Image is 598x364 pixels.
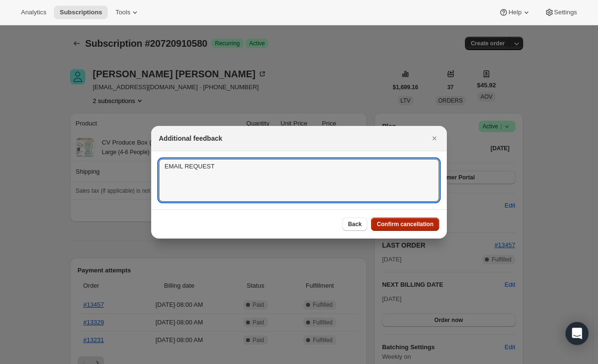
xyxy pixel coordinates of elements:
textarea: EMAIL REQUEST [159,159,439,202]
button: Confirm cancellation [371,218,439,231]
span: Help [508,9,521,16]
span: Confirm cancellation [377,220,433,228]
span: Analytics [21,9,46,16]
button: Help [493,6,536,19]
span: Back [348,220,362,228]
button: Analytics [15,6,52,19]
span: Subscriptions [60,9,102,16]
button: Subscriptions [54,6,108,19]
h2: Additional feedback [159,134,222,143]
span: Tools [115,9,130,16]
span: Settings [554,9,577,16]
div: Open Intercom Messenger [566,322,588,345]
button: Back [342,218,368,231]
button: Tools [110,6,145,19]
button: Settings [539,6,583,19]
button: Close [428,132,441,145]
